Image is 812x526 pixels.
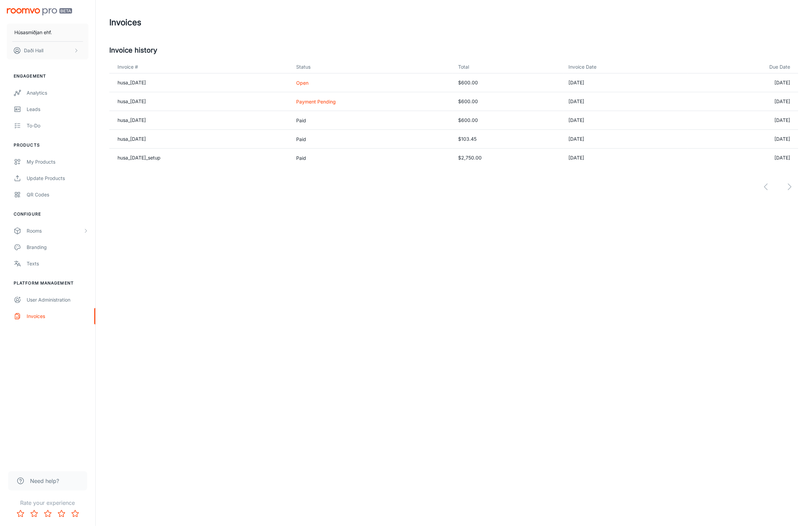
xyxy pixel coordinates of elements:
div: QR Codes [27,191,88,198]
td: $600.00 [453,92,563,111]
a: husa_[DATE] [118,136,146,142]
td: [DATE] [563,92,688,111]
a: husa_[DATE] [118,98,146,104]
td: $2,750.00 [453,149,563,167]
td: $103.45 [453,130,563,149]
p: Húsasmiðjan ehf. [14,29,52,36]
div: Leads [27,106,88,113]
p: Daði Hall [24,47,43,54]
td: [DATE] [563,111,688,130]
img: Roomvo PRO Beta [7,8,72,15]
button: Daði Hall [7,42,88,59]
th: Invoice # [109,61,291,73]
p: Payment Pending [296,98,447,105]
div: My Products [27,158,88,166]
a: husa_[DATE] [118,117,146,123]
td: $600.00 [453,111,563,130]
h1: Invoices [109,16,141,29]
th: Status [291,61,453,73]
th: Due Date [688,61,798,73]
td: [DATE] [688,130,798,149]
a: husa_[DATE] [118,80,146,85]
td: [DATE] [688,111,798,130]
p: Open [296,79,447,86]
th: Invoice Date [563,61,688,73]
div: To-do [27,122,88,129]
th: Total [453,61,563,73]
td: [DATE] [688,149,798,167]
td: [DATE] [563,73,688,92]
td: [DATE] [688,92,798,111]
div: Update Products [27,175,88,182]
p: Paid [296,136,447,143]
p: Paid [296,154,447,162]
td: $600.00 [453,73,563,92]
div: Analytics [27,89,88,97]
button: Húsasmiðjan ehf. [7,24,88,41]
a: husa_[DATE]_setup [118,155,161,161]
td: [DATE] [688,73,798,92]
td: [DATE] [563,149,688,167]
p: Paid [296,117,447,124]
td: [DATE] [563,130,688,149]
h5: Invoice history [109,45,798,55]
